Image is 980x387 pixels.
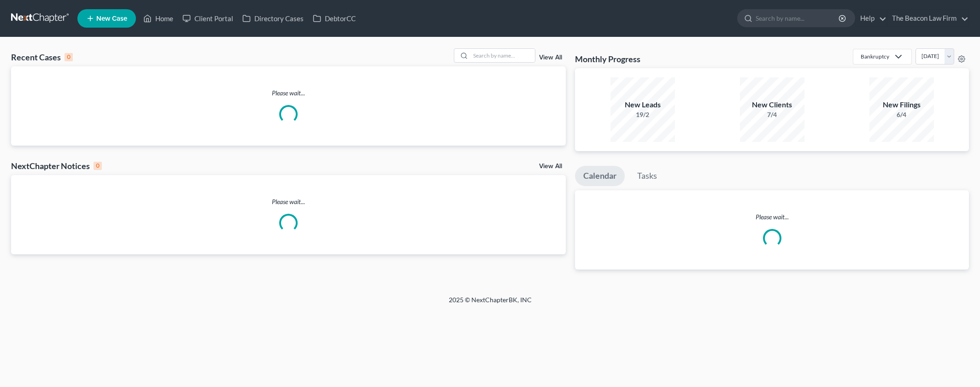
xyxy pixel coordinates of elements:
div: 7/4 [740,110,804,119]
div: 2025 © NextChapterBK, INC [228,295,753,312]
input: Search by name... [756,10,840,27]
div: New Leads [610,100,675,110]
h3: Monthly Progress [575,53,640,64]
a: DebtorCC [308,10,360,27]
p: Please wait... [11,197,566,206]
input: Search by name... [470,49,535,62]
a: View All [539,163,562,170]
div: 6/4 [869,110,934,119]
a: The Beacon Law Firm [887,10,968,27]
div: 0 [65,53,73,61]
div: Recent Cases [11,52,73,63]
a: View All [539,54,562,61]
span: New Case [96,15,127,22]
p: Please wait... [11,88,566,98]
a: Directory Cases [238,10,308,27]
div: 19/2 [610,110,675,119]
a: Help [856,10,886,27]
div: NextChapter Notices [11,160,102,171]
p: Please wait... [575,212,969,222]
div: 0 [94,162,102,170]
a: Client Portal [178,10,238,27]
a: Tasks [629,166,665,186]
a: Calendar [575,166,625,186]
div: Bankruptcy [861,53,889,60]
div: New Filings [869,100,934,110]
div: New Clients [740,100,804,110]
a: Home [139,10,178,27]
